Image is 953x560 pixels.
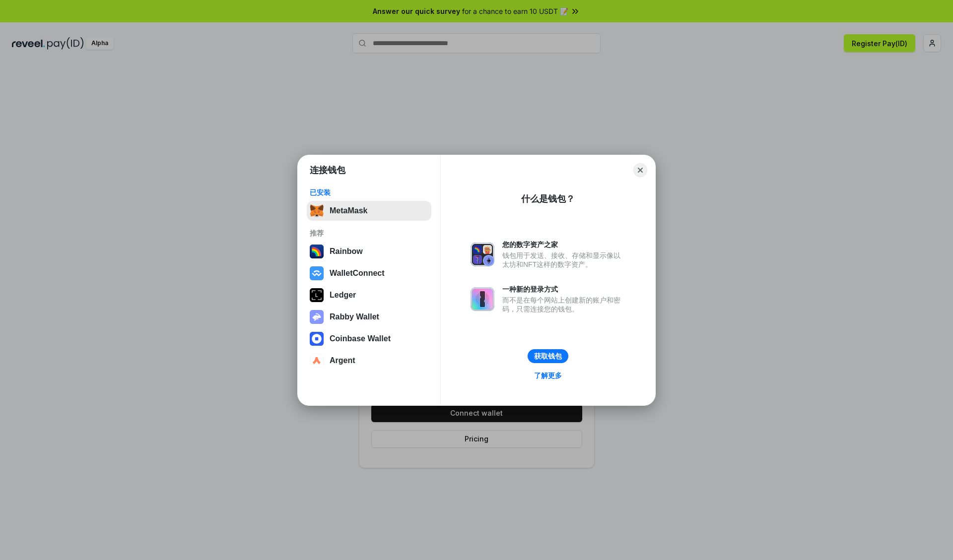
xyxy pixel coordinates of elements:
[310,354,324,368] img: svg+xml,%3Csvg%20width%3D%2228%22%20height%3D%2228%22%20viewBox%3D%220%200%2028%2028%22%20fill%3D...
[502,240,625,249] div: 您的数字资产之家
[330,291,356,300] div: Ledger
[502,296,625,313] div: 而不是在每个网站上创建新的账户和密码，只需连接您的钱包。
[330,356,355,365] div: Argent
[307,351,431,371] button: Argent
[307,242,431,261] button: Rainbow
[534,352,562,361] div: 获取钱包
[534,371,562,380] div: 了解更多
[310,288,324,302] img: svg+xml,%3Csvg%20xmlns%3D%22http%3A%2F%2Fwww.w3.org%2F2000%2Fsvg%22%20width%3D%2228%22%20height%3...
[528,349,568,363] button: 获取钱包
[330,247,363,256] div: Rainbow
[633,163,647,177] button: Close
[307,263,431,283] button: WalletConnect
[471,287,494,311] img: svg+xml,%3Csvg%20xmlns%3D%22http%3A%2F%2Fwww.w3.org%2F2000%2Fsvg%22%20fill%3D%22none%22%20viewBox...
[310,188,428,197] div: 已安装
[528,369,568,382] a: 了解更多
[310,204,324,218] img: svg+xml,%3Csvg%20fill%3D%22none%22%20height%3D%2233%22%20viewBox%3D%220%200%2035%2033%22%20width%...
[502,251,625,269] div: 钱包用于发送、接收、存储和显示像以太坊和NFT这样的数字资产。
[307,307,431,327] button: Rabby Wallet
[521,193,575,205] div: 什么是钱包？
[307,329,431,349] button: Coinbase Wallet
[330,312,379,321] div: Rabby Wallet
[307,285,431,305] button: Ledger
[471,243,494,266] img: svg+xml,%3Csvg%20xmlns%3D%22http%3A%2F%2Fwww.w3.org%2F2000%2Fsvg%22%20fill%3D%22none%22%20viewBox...
[310,332,324,346] img: svg+xml,%3Csvg%20width%3D%2228%22%20height%3D%2228%22%20viewBox%3D%220%200%2028%2028%22%20fill%3D...
[330,206,367,215] div: MetaMask
[310,164,345,176] h1: 连接钱包
[330,269,385,278] div: WalletConnect
[310,266,324,280] img: svg+xml,%3Csvg%20width%3D%2228%22%20height%3D%2228%22%20viewBox%3D%220%200%2028%2028%22%20fill%3D...
[330,334,391,343] div: Coinbase Wallet
[310,229,428,238] div: 推荐
[502,285,625,294] div: 一种新的登录方式
[310,245,324,258] img: svg+xml,%3Csvg%20width%3D%22120%22%20height%3D%22120%22%20viewBox%3D%220%200%20120%20120%22%20fil...
[310,310,324,324] img: svg+xml,%3Csvg%20xmlns%3D%22http%3A%2F%2Fwww.w3.org%2F2000%2Fsvg%22%20fill%3D%22none%22%20viewBox...
[307,201,431,221] button: MetaMask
